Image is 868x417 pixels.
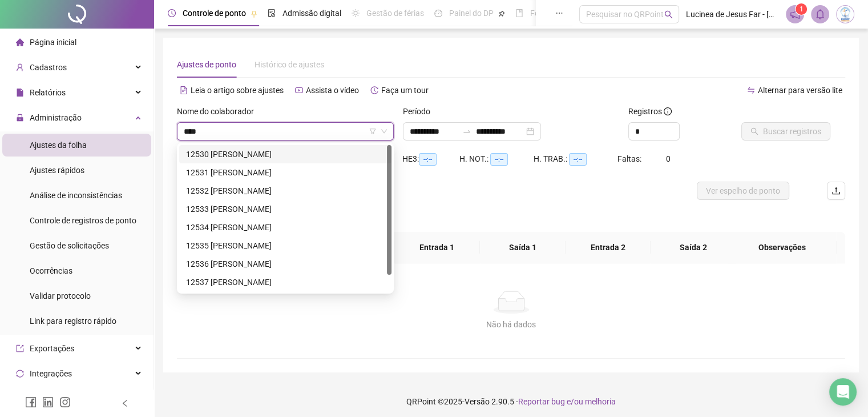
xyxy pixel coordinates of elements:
div: 12533 MATHEUS MARTINS SILVA [179,200,391,218]
span: sun [352,9,360,17]
div: 12537 ORLANDO DE MELLO SANTOS [179,273,391,291]
span: Reportar bug e/ou melhoria [518,397,616,406]
span: filter [369,128,376,135]
span: Lucinea de Jesus Far - [GEOGRAPHIC_DATA] [686,8,779,21]
div: 12534 CLARA FLORA MUNIZ DE MELO [179,218,391,236]
span: pushpin [498,10,505,17]
div: 12531 [PERSON_NAME] [186,166,385,179]
div: 12536 THAINA MORAIS DA COSTA [179,255,391,273]
span: to [462,127,471,136]
span: 1 [800,5,804,13]
div: 12533 [PERSON_NAME] [186,203,385,215]
span: file-text [180,86,188,94]
span: info-circle [664,107,672,115]
th: Entrada 1 [394,232,480,263]
th: Saída 1 [480,232,566,263]
div: 12531 EMILYN DA SILVA FERNANDES [179,163,391,182]
div: 12535 ISAC FERNANDES DE OLIVEIRA [179,236,391,255]
span: file-done [268,9,276,17]
div: Não há dados [191,318,831,331]
div: 12532 GEOVANNA BATISTA DA COSTA [179,182,391,200]
div: 12530 ANA LUIZA TEIXEIRA CARDOSO [179,145,391,163]
span: Relatórios [30,88,66,97]
span: Leia o artigo sobre ajustes [191,86,284,95]
span: notification [790,9,800,19]
span: Análise de inconsistências [30,191,122,200]
span: Página inicial [30,38,76,47]
span: 0 [666,154,671,163]
div: Open Intercom Messenger [829,378,857,406]
img: 83834 [837,6,854,23]
span: Controle de registros de ponto [30,216,136,225]
span: dashboard [434,9,442,17]
span: search [664,10,673,19]
span: ellipsis [555,9,563,17]
th: Observações [728,232,837,263]
span: Painel do DP [449,9,494,18]
span: export [16,344,24,352]
span: Folha de pagamento [530,9,603,18]
span: file [16,89,24,97]
span: youtube [295,86,303,94]
span: linkedin [42,396,54,408]
span: user-add [16,63,24,71]
span: upload [831,186,841,195]
span: Ocorrências [30,266,72,275]
div: H. NOT.: [459,153,534,166]
span: pushpin [251,10,257,17]
span: Cadastros [30,63,67,72]
span: bell [815,9,825,19]
span: Gestão de férias [366,9,424,18]
span: Versão [465,397,490,406]
span: Ajustes da folha [30,141,87,150]
span: Alternar para versão lite [758,86,842,95]
span: Faça um tour [381,86,429,95]
span: Registros [628,105,672,118]
span: Admissão digital [282,9,341,18]
span: Gestão de solicitações [30,241,109,250]
div: 12532 [PERSON_NAME] [186,185,385,197]
span: history [370,86,378,94]
div: H. TRAB.: [534,153,617,166]
span: instagram [59,396,71,408]
div: 12535 [PERSON_NAME] [186,239,385,252]
span: Assista o vídeo [306,86,359,95]
sup: 1 [796,3,807,15]
span: Exportações [30,344,74,353]
div: HE 3: [402,153,459,166]
label: Nome do colaborador [177,105,261,118]
span: clock-circle [168,9,176,17]
th: Saída 2 [651,232,736,263]
button: Buscar registros [741,122,830,141]
span: swap [747,86,755,94]
button: Ver espelho de ponto [697,182,789,200]
span: Ajustes de ponto [177,60,236,69]
span: --:-- [569,153,587,166]
span: Observações [737,241,828,254]
span: left [121,399,129,407]
span: Link para registro rápido [30,316,116,326]
div: 12536 [PERSON_NAME] [186,258,385,270]
span: --:-- [490,153,508,166]
span: facebook [25,396,37,408]
span: Validar protocolo [30,291,91,300]
div: 12534 [PERSON_NAME] [186,221,385,234]
span: home [16,38,24,46]
span: Controle de ponto [183,9,246,18]
span: Ajustes rápidos [30,166,84,175]
span: book [515,9,523,17]
label: Período [403,105,438,118]
div: 12530 [PERSON_NAME] [186,148,385,161]
span: Faltas: [617,154,643,163]
span: swap-right [462,127,471,136]
div: 12537 [PERSON_NAME] [186,276,385,288]
span: Administração [30,113,82,122]
span: Integrações [30,369,72,378]
span: lock [16,114,24,122]
span: sync [16,370,24,378]
span: Histórico de ajustes [255,60,324,69]
span: --:-- [419,153,437,166]
span: down [381,128,387,135]
th: Entrada 2 [566,232,651,263]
